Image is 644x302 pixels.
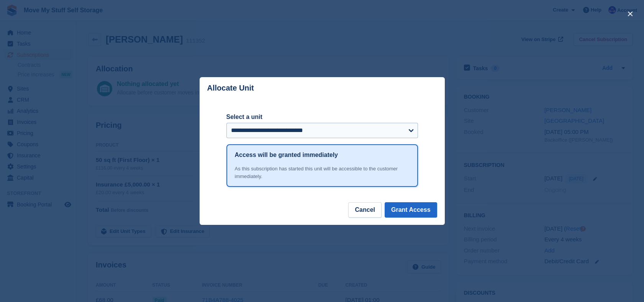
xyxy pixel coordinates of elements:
label: Select a unit [226,112,418,122]
div: As this subscription has started this unit will be accessible to the customer immediately. [235,165,410,180]
button: Grant Access [385,202,437,218]
button: close [624,8,636,20]
p: Allocate Unit [207,84,254,92]
h1: Access will be granted immediately [235,150,338,160]
button: Cancel [348,202,381,218]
